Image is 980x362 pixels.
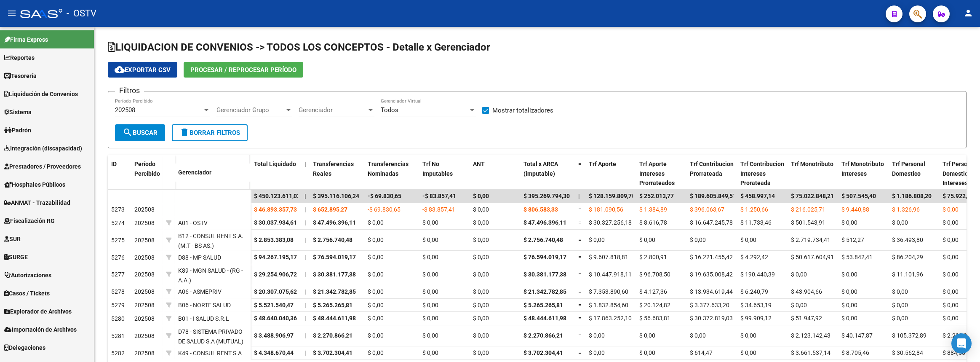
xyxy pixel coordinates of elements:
span: | [304,315,306,322]
span: $ 0,00 [943,288,959,295]
span: Importación de Archivos [4,325,77,334]
span: $ 0,00 [368,349,384,356]
span: Procesar / Reprocesar período [190,66,296,74]
span: - OSTV [67,4,96,23]
span: $ 0,00 [690,236,706,243]
span: ANMAT - Trazabilidad [4,198,70,207]
span: Total Liquidado [254,161,296,167]
span: Total x ARCA (imputable) [523,161,558,177]
mat-icon: cloud_download [115,64,125,75]
span: $ 0,00 [422,302,438,308]
span: Autorizaciones [4,271,51,280]
span: 202508 [115,106,135,114]
datatable-header-cell: Trf Monotributo Intereses [838,155,889,192]
span: | [304,206,306,213]
span: Trf Monotributo Intereses [841,161,884,177]
span: $ 0,00 [368,288,384,295]
span: $ 0,00 [892,219,908,226]
datatable-header-cell: = [575,155,585,192]
datatable-header-cell: Trf No Imputables [419,155,470,192]
span: $ 75.922,31 [943,193,974,199]
span: $ 0,00 [892,288,908,295]
span: Padrón [4,126,31,135]
span: $ 0,00 [639,349,655,356]
span: $ 0,00 [943,271,959,278]
span: Todos [381,106,398,114]
span: $ 181.090,56 [589,206,623,213]
span: Tesorería [4,71,37,80]
span: = [578,206,582,213]
span: $ 1.384,89 [639,206,667,213]
span: $ 43.904,66 [791,288,822,295]
span: | [304,254,306,260]
span: Explorador de Archivos [4,307,72,316]
span: $ 458.997,14 [740,193,775,199]
span: = [578,288,582,295]
span: $ 1.250,66 [740,206,768,213]
span: Trf No Imputables [422,161,453,177]
span: $ 0,00 [841,219,857,226]
span: $ 0,00 [740,349,756,356]
span: $ 395.116.106,24 [313,193,359,199]
span: $ 501.543,91 [791,219,825,226]
span: $ 2.270.866,21 [313,332,352,339]
span: $ 0,00 [422,288,438,295]
span: $ 0,00 [368,254,384,260]
span: Integración (discapacidad) [4,144,82,153]
span: $ 0,00 [740,236,756,243]
span: 202508 [134,302,155,308]
span: $ 0,00 [422,254,438,260]
span: = [578,349,582,356]
span: $ 614,47 [690,349,713,356]
span: -$ 83.857,41 [422,206,455,213]
span: $ 0,00 [943,302,959,308]
span: $ 9.440,88 [841,206,869,213]
span: $ 2.123.142,43 [791,332,830,339]
span: Gerenciador [299,106,367,114]
span: $ 0,00 [589,236,605,243]
span: 5282 [111,350,125,357]
span: $ 29.254.906,72 [254,271,297,278]
span: $ 21.342.782,85 [313,288,356,295]
span: $ 47.496.396,11 [313,219,356,226]
span: 5276 [111,254,125,261]
span: | [304,288,306,295]
span: K49 - CONSUL RENT S.A [178,350,242,357]
span: Trf Aporte [589,161,616,167]
span: Trf Personal Domestico Intereses [943,161,976,187]
datatable-header-cell: ANT [470,155,520,192]
span: $ 806.583,33 [523,206,558,213]
span: $ 0,00 [639,236,655,243]
span: Trf Contribucion Prorrateada [690,161,734,177]
span: Reportes [4,53,35,62]
span: $ 0,00 [473,206,489,213]
span: $ 10.447.918,11 [589,271,632,278]
span: $ 0,00 [368,332,384,339]
span: $ 0,00 [473,236,489,243]
span: $ 0,00 [943,236,959,243]
span: | [578,193,580,199]
span: $ 17.863.252,10 [589,315,632,322]
span: Trf Monotributo [791,161,833,167]
span: $ 0,00 [473,332,489,339]
span: $ 8.616,78 [639,219,667,226]
span: $ 0,00 [841,271,857,278]
span: 5277 [111,271,125,278]
span: = [578,219,582,226]
span: $ 34.653,19 [740,302,772,308]
span: $ 30.037.934,61 [254,219,297,226]
span: | [304,236,306,243]
span: 202508 [134,220,155,226]
span: 5275 [111,237,125,244]
span: 202508 [134,206,155,213]
span: 202508 [134,254,155,261]
span: $ 0,00 [841,315,857,322]
span: | [304,271,306,278]
span: 202508 [134,315,155,322]
span: $ 0,00 [422,332,438,339]
datatable-header-cell: Trf Monotributo [788,155,838,192]
span: Período Percibido [134,161,160,177]
span: $ 0,00 [473,288,489,295]
span: $ 450.123.611,03 [254,193,300,199]
span: $ 76.594.019,17 [523,254,566,260]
